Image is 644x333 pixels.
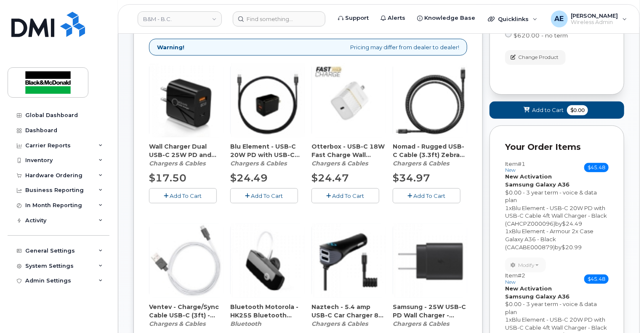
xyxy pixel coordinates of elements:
span: #2 [518,272,525,279]
span: Support [345,14,369,22]
strong: Samsung Galaxy A36 [505,181,569,188]
span: #1 [518,160,525,167]
div: Quicklinks [482,11,543,27]
em: Bluetooth [230,320,261,328]
small: new [505,167,516,173]
img: accessory36548.JPG [393,63,467,137]
img: accessory36556.JPG [312,224,386,298]
div: x by [505,204,609,228]
div: Otterbox - USB-C 18W Fast Charge Wall Adapter - White (CAHCAP000074) [311,142,386,168]
span: Wall Charger Dual USB-C 25W PD and USB-A Bulk (For Samsung) - Black (CAHCBE000093) [149,142,224,159]
em: Chargers & Cables [149,320,205,328]
button: Add To Cart [149,188,217,203]
input: Find something... [233,11,325,27]
span: $24.49 [230,172,268,184]
div: Wall Charger Dual USB-C 25W PD and USB-A Bulk (For Samsung) - Black (CAHCBE000093) [149,142,224,168]
span: 1 [505,205,509,211]
button: Add To Cart [311,188,379,203]
div: $0.00 - 3 year term - voice & data plan [505,189,609,204]
a: B&M - B.C. [138,11,222,27]
span: Samsung - 25W USB-C PD Wall Charger - Black - OEM - No Cable - (CAHCPZ000081) [393,303,467,320]
strong: Warning! [157,43,184,51]
h3: Item [505,161,525,173]
p: Your Order Items [505,141,609,153]
div: Nomad - Rugged USB-C Cable (3.3ft) Zebra (CAMIBE000170) [393,142,467,168]
span: Nomad - Rugged USB-C Cable (3.3ft) Zebra (CAMIBE000170) [393,142,467,159]
span: Naztech - 5.4 amp USB-C Car Charger 8ft (For Tablets) (CACCHI000067) [311,303,386,320]
div: $0.00 - 3 year term - voice & data plan [505,300,609,316]
strong: New Activation [505,173,552,180]
h3: Item [505,272,525,285]
a: Support [332,10,375,27]
span: $34.97 [393,172,430,184]
em: Chargers & Cables [311,160,368,167]
span: 1 [505,316,509,323]
div: Samsung - 25W USB-C PD Wall Charger - Black - OEM - No Cable - (CAHCPZ000081) [393,303,467,328]
em: Chargers & Cables [311,320,368,328]
strong: Samsung Galaxy A36 [505,293,569,300]
span: Add To Cart [170,192,202,199]
input: $620.00 - no term [505,31,512,37]
button: Add to Cart $0.00 [490,101,624,119]
div: Bluetooth Motorola - HK255 Bluetooth Headset (CABTBE000046) [230,303,305,328]
div: Naztech - 5.4 amp USB-C Car Charger 8ft (For Tablets) (CACCHI000067) [311,303,386,328]
span: $0.00 [567,105,588,115]
div: Pricing may differ from dealer to dealer! [149,39,467,56]
div: Angelica Emnacen [545,11,633,27]
span: Change Product [518,53,559,61]
img: accessory36212.JPG [231,224,305,298]
img: accessory36708.JPG [393,224,467,298]
button: Add To Cart [230,188,298,203]
div: Blu Element - USB-C 20W PD with USB-C Cable 4ft Wall Charger - Black (CAHCPZ000096) [230,142,305,168]
span: Add to Cart [532,106,564,114]
span: $24.49 [562,220,582,227]
span: AE [555,14,564,24]
small: new [505,279,516,285]
strong: New Activation [505,285,552,292]
img: accessory36552.JPG [149,224,224,298]
span: Modify [518,261,535,269]
a: Knowledge Base [411,10,481,27]
span: Bluetooth Motorola - HK255 Bluetooth Headset (CABTBE000046) [230,303,305,320]
span: [PERSON_NAME] [571,12,618,19]
img: accessory36681.JPG [312,63,386,137]
div: x by [505,227,609,251]
div: Ventev - Charge/Sync Cable USB-C (3ft) - White (CAMIBE000144) [149,303,224,328]
span: Otterbox - USB-C 18W Fast Charge Wall Adapter - White (CAHCAP000074) [311,142,386,159]
span: Alerts [388,14,405,22]
img: accessory36907.JPG [149,63,224,137]
span: Ventev - Charge/Sync Cable USB-C (3ft) - White (CAMIBE000144) [149,303,224,320]
img: accessory36347.JPG [231,63,305,137]
a: Alerts [375,10,411,27]
button: Modify [505,258,546,272]
span: Blu Element - USB-C 20W PD with USB-C Cable 4ft Wall Charger - Black (CAHCPZ000096) [505,205,607,227]
em: Chargers & Cables [230,160,287,167]
em: Chargers & Cables [393,160,449,167]
button: Add To Cart [393,188,460,203]
span: $620.00 - no term [514,32,568,39]
span: Wireless Admin [571,19,618,26]
span: Quicklinks [498,16,529,22]
span: $24.47 [311,172,349,184]
button: Change Product [505,50,566,65]
em: Chargers & Cables [393,320,449,328]
span: Add To Cart [333,192,365,199]
span: $17.50 [149,172,186,184]
span: $45.48 [584,274,609,284]
em: Chargers & Cables [149,160,205,167]
span: $45.48 [584,163,609,172]
span: Add To Cart [414,192,446,199]
span: $20.99 [562,244,582,250]
span: Blu Element - USB-C 20W PD with USB-C Cable 4ft Wall Charger - Black (CAHCPZ000096) [230,142,305,159]
span: Knowledge Base [424,14,475,22]
span: Add To Cart [251,192,283,199]
span: Blu Element - Armour 2x Case Galaxy A36 - Black (CACABE000879) [505,228,593,250]
span: 1 [505,228,509,234]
